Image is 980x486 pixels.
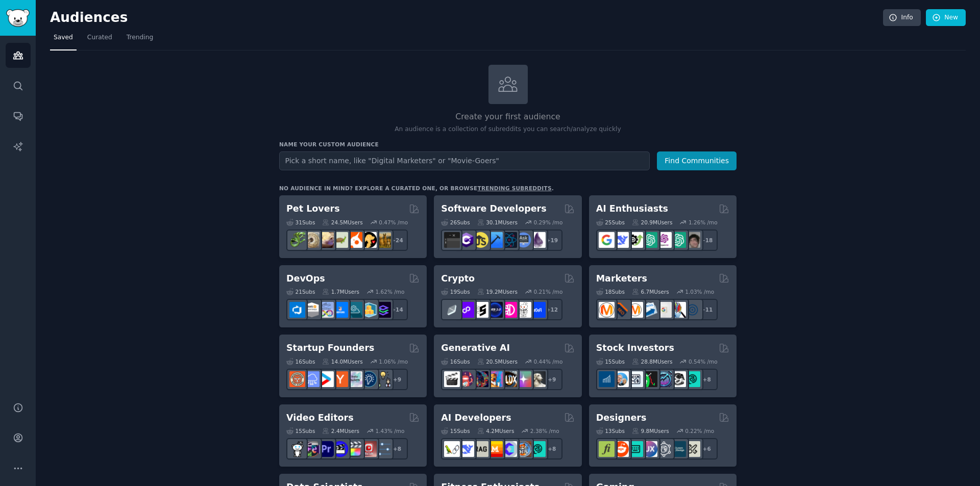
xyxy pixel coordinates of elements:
[632,288,669,295] div: 6.7M Users
[696,229,718,251] div: + 18
[458,232,474,248] img: csharp
[696,369,718,390] div: + 8
[599,232,615,248] img: GoogleGeminiAI
[318,371,334,387] img: startup
[279,125,737,134] p: An audience is a collection of subreddits you can search/analyze quickly
[596,412,647,424] h2: Designers
[642,371,657,387] img: Trading
[286,342,374,354] h2: Startup Founders
[279,141,737,148] h3: Name your custom audience
[444,302,460,318] img: ethfinance
[441,202,546,215] h2: Software Developers
[696,299,718,320] div: + 11
[530,302,546,318] img: defi_
[127,33,153,42] span: Trending
[516,441,531,457] img: llmops
[361,232,377,248] img: PetAdvice
[670,302,686,318] img: MarketingResearch
[689,219,718,226] div: 1.26 % /mo
[322,358,362,365] div: 14.0M Users
[318,302,334,318] img: Docker_DevOps
[375,441,391,457] img: postproduction
[473,232,488,248] img: learnjavascript
[596,427,625,434] div: 13 Sub s
[376,427,405,434] div: 1.43 % /mo
[541,369,562,390] div: + 9
[684,232,700,248] img: ArtificalIntelligence
[477,288,518,295] div: 19.2M Users
[375,371,391,387] img: growmybusiness
[632,427,669,434] div: 9.8M Users
[441,358,470,365] div: 16 Sub s
[386,229,408,251] div: + 24
[613,371,629,387] img: ValueInvesting
[541,299,562,320] div: + 12
[332,302,348,318] img: DevOpsLinks
[541,229,562,251] div: + 19
[642,441,657,457] img: UXDesign
[516,232,531,248] img: AskComputerScience
[304,371,320,387] img: SaaS
[596,272,647,285] h2: Marketers
[473,441,488,457] img: Rag
[477,358,518,365] div: 20.5M Users
[596,219,625,226] div: 25 Sub s
[516,371,531,387] img: starryai
[599,302,615,318] img: content_marketing
[627,302,643,318] img: AskMarketing
[444,371,460,387] img: aivideo
[458,441,474,457] img: DeepSeek
[375,302,391,318] img: PlatformEngineers
[286,358,315,365] div: 16 Sub s
[441,427,470,434] div: 15 Sub s
[444,441,460,457] img: LangChain
[286,288,315,295] div: 21 Sub s
[318,441,334,457] img: premiere
[684,441,700,457] img: UX_Design
[289,302,305,318] img: azuredevops
[696,438,718,459] div: + 6
[534,219,563,226] div: 0.29 % /mo
[322,219,362,226] div: 24.5M Users
[656,371,672,387] img: StocksAndTrading
[347,441,362,457] img: finalcutpro
[458,302,474,318] img: 0xPolygon
[347,232,362,248] img: cockatiel
[670,371,686,387] img: swingtrading
[627,441,643,457] img: UI_Design
[322,427,359,434] div: 2.4M Users
[347,371,362,387] img: indiehackers
[596,288,625,295] div: 18 Sub s
[670,232,686,248] img: chatgpt_prompts_
[656,232,672,248] img: OpenAIDev
[376,288,405,295] div: 1.62 % /mo
[304,232,320,248] img: ballpython
[477,185,551,191] a: trending subreddits
[289,232,305,248] img: herpetology
[883,9,921,27] a: Info
[286,202,340,215] h2: Pet Lovers
[627,371,643,387] img: Forex
[657,151,737,170] button: Find Communities
[685,427,714,434] div: 0.22 % /mo
[375,232,391,248] img: dogbreed
[541,438,562,459] div: + 8
[386,369,408,390] div: + 9
[322,288,359,295] div: 1.7M Users
[487,441,503,457] img: MistralAI
[642,232,657,248] img: chatgpt_promptDesign
[684,371,700,387] img: technicalanalysis
[441,412,511,424] h2: AI Developers
[487,302,503,318] img: web3
[386,438,408,459] div: + 8
[304,302,320,318] img: AWS_Certified_Experts
[441,342,510,354] h2: Generative AI
[279,151,650,170] input: Pick a short name, like "Digital Marketers" or "Movie-Goers"
[332,371,348,387] img: ycombinator
[279,185,554,192] div: No audience in mind? Explore a curated one, or browse .
[444,232,460,248] img: software
[458,371,474,387] img: dalle2
[627,232,643,248] img: AItoolsCatalog
[689,358,718,365] div: 0.54 % /mo
[516,302,531,318] img: CryptoNews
